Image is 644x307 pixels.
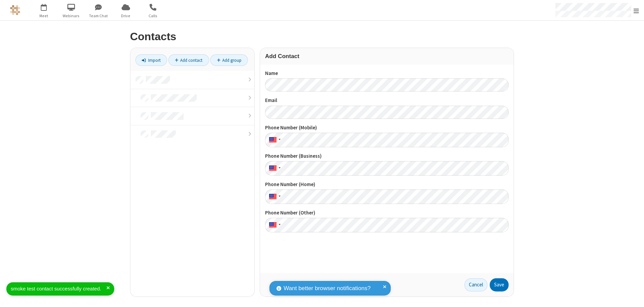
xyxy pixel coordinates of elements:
img: QA Selenium DO NOT DELETE OR CHANGE [10,5,20,15]
span: Team Chat [86,13,111,19]
span: Calls [140,13,166,19]
h3: Add Contact [265,53,509,59]
span: Webinars [59,13,84,19]
label: Name [265,70,509,77]
a: Add contact [168,54,209,66]
div: United States: + 1 [265,161,283,176]
label: Phone Number (Business) [265,152,509,160]
div: smoke test contact successfully created. [11,285,106,293]
label: Email [265,97,509,104]
a: Import [135,54,167,66]
span: Want better browser notifications? [284,284,371,293]
div: United States: + 1 [265,218,283,232]
button: Save [490,278,509,292]
div: United States: + 1 [265,133,283,147]
a: Add group [210,54,248,66]
span: Meet [31,13,57,19]
a: Cancel [464,278,487,292]
span: Drive [113,13,138,19]
label: Phone Number (Mobile) [265,124,509,132]
label: Phone Number (Other) [265,209,509,217]
div: United States: + 1 [265,189,283,204]
label: Phone Number (Home) [265,181,509,188]
h2: Contacts [130,31,514,43]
